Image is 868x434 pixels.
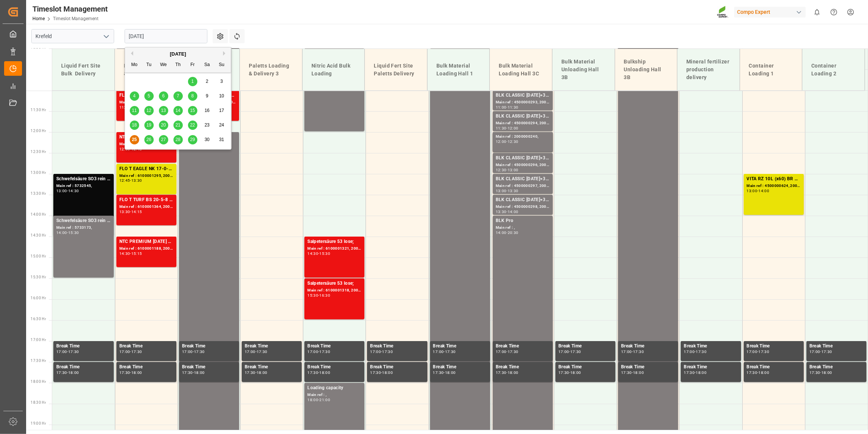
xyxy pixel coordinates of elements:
[632,371,633,374] div: -
[496,120,550,127] div: Main ref : 4500000294, 2000000240;
[203,106,212,115] div: Choose Saturday, August 16th, 2025
[821,371,832,374] div: 18:00
[809,363,864,371] div: Break Time
[370,363,424,371] div: Break Time
[130,135,139,144] div: Choose Monday, August 25th, 2025
[175,137,180,142] span: 28
[256,350,257,353] div: -
[371,59,421,81] div: Liquid Fert Site Paletts Delivery
[206,93,209,99] span: 9
[206,79,209,84] span: 2
[633,350,644,353] div: 17:30
[67,371,68,374] div: -
[173,135,183,144] div: Choose Thursday, August 28th, 2025
[217,77,226,86] div: Choose Sunday, August 3rd, 2025
[161,122,166,128] span: 20
[821,350,832,353] div: 17:30
[245,371,256,374] div: 17:30
[319,294,330,297] div: 16:30
[144,121,154,130] div: Choose Tuesday, August 19th, 2025
[204,122,209,128] span: 23
[31,29,114,43] input: Type to search/select
[759,371,770,374] div: 18:00
[444,350,445,353] div: -
[496,183,550,189] div: Main ref : 4500000297, 2000000240;
[307,398,318,402] div: 18:00
[621,343,675,350] div: Break Time
[188,60,197,70] div: Fr
[119,252,130,255] div: 14:30
[433,371,444,374] div: 17:30
[190,108,195,113] span: 15
[508,189,518,193] div: 13:30
[130,371,131,374] div: -
[119,204,173,210] div: Main ref : 6100001364, 2000000611;
[67,350,68,353] div: -
[496,168,507,172] div: 12:30
[127,74,229,147] div: month 2025-08
[31,338,46,342] span: 17:00 Hr
[256,371,257,374] div: -
[56,371,67,374] div: 17:30
[319,350,330,353] div: 17:30
[558,55,609,84] div: Bulk Material Unloading Hall 3B
[204,137,209,142] span: 30
[32,16,45,21] a: Home
[194,350,205,353] div: 17:30
[119,173,173,179] div: Main ref : 6100001295, 2000001120;
[219,93,224,99] span: 10
[31,380,46,384] span: 18:00 Hr
[182,363,236,371] div: Break Time
[31,108,46,112] span: 11:30 Hr
[445,371,456,374] div: 18:00
[56,343,111,350] div: Break Time
[507,140,508,143] div: -
[133,93,136,99] span: 4
[121,59,171,81] div: Paletts Loading & Delivery 1
[159,60,168,70] div: We
[809,371,820,374] div: 17:30
[190,137,195,142] span: 29
[130,350,131,353] div: -
[219,108,224,113] span: 17
[496,92,550,99] div: BLK CLASSIC [DATE]+3+TE BULK;
[130,179,131,182] div: -
[684,371,695,374] div: 17:30
[132,137,137,142] span: 25
[747,343,801,350] div: Break Time
[217,121,226,130] div: Choose Sunday, August 24th, 2025
[507,168,508,172] div: -
[132,108,137,113] span: 11
[444,371,445,374] div: -
[68,371,79,374] div: 18:00
[319,371,330,374] div: 18:00
[695,350,696,353] div: -
[508,371,518,374] div: 18:00
[507,106,508,109] div: -
[307,343,361,350] div: Break Time
[318,294,319,297] div: -
[173,106,183,115] div: Choose Thursday, August 14th, 2025
[131,350,142,353] div: 17:30
[56,217,111,225] div: Schwefelsäure SO3 rein ([PERSON_NAME]);
[203,77,212,86] div: Choose Saturday, August 2nd, 2025
[56,189,67,193] div: 13:00
[508,106,518,109] div: 11:30
[381,371,382,374] div: -
[820,371,821,374] div: -
[217,91,226,101] div: Choose Sunday, August 10th, 2025
[31,421,46,425] span: 19:00 Hr
[31,275,46,279] span: 15:30 Hr
[67,231,68,234] div: -
[130,252,131,255] div: -
[217,60,226,70] div: Su
[621,55,671,84] div: Bulkship Unloading Hall 3B
[381,350,382,353] div: -
[307,246,361,252] div: Main ref : 6100001321, 2000001143;
[203,135,212,144] div: Choose Saturday, August 30th, 2025
[496,99,550,106] div: Main ref : 4500000293, 2000000240;
[119,371,130,374] div: 17:30
[747,363,801,371] div: Break Time
[507,231,508,234] div: -
[558,350,569,353] div: 17:00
